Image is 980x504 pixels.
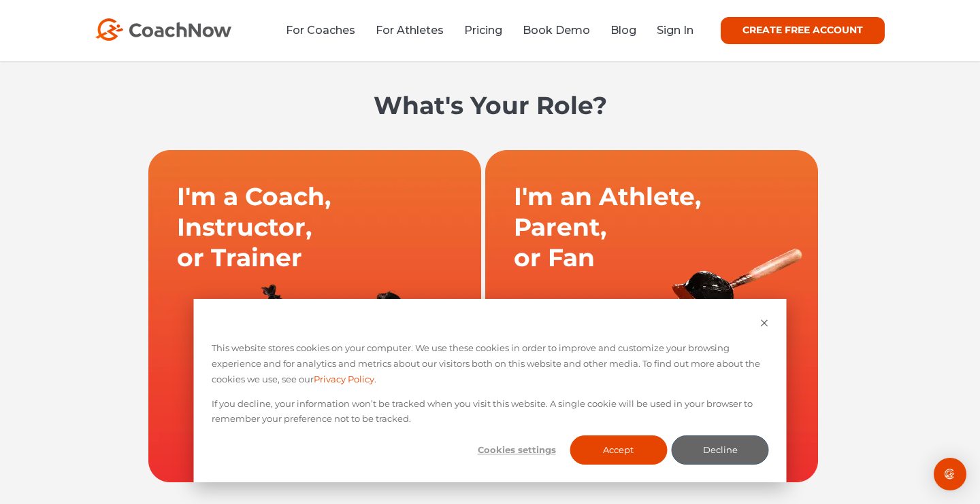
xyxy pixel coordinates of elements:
p: This website stores cookies on your computer. We use these cookies in order to improve and custom... [212,340,769,386]
a: For Coaches [286,24,355,37]
a: CREATE FREE ACCOUNT [721,17,885,44]
a: Sign In [657,24,693,37]
button: Dismiss cookie banner [760,317,769,332]
a: For Athletes [376,24,444,37]
a: Book Demo [523,24,590,37]
div: Open Intercom Messenger [934,458,966,490]
a: Pricing [464,24,502,37]
button: Cookies settings [468,435,566,465]
a: Privacy Policy [314,372,374,387]
img: CoachNow Logo [95,18,231,41]
p: If you decline, your information won’t be tracked when you visit this website. A single cookie wi... [212,396,769,427]
button: Accept [570,435,667,465]
button: Decline [672,435,769,465]
a: Blog [610,24,636,37]
div: Cookie banner [194,299,787,482]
